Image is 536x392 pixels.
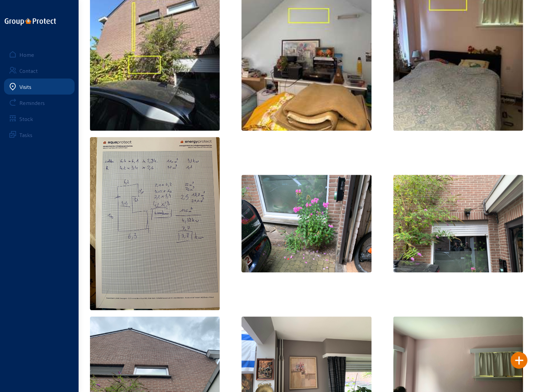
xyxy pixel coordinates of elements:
div: Visits [19,84,31,90]
div: Stock [19,116,33,122]
a: Contact [4,62,75,79]
div: Contact [19,68,38,74]
a: Stock [4,111,75,127]
div: Tasks [19,132,32,138]
a: Tasks [4,127,75,143]
img: logo-oneline.png [5,18,56,25]
a: Home [4,46,75,62]
a: Reminders [4,95,75,111]
img: b6b94f4a-3672-fe25-879e-942d6ce7427f.jpeg [90,137,220,310]
div: Reminders [19,100,45,106]
img: ac0d4112-760c-8314-f68a-396026d77838.jpeg [393,175,523,272]
img: f54d834f-f5da-4e7b-6712-3b4d6944c69b.jpeg [241,175,371,272]
a: Visits [4,79,75,95]
div: Home [19,51,34,58]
